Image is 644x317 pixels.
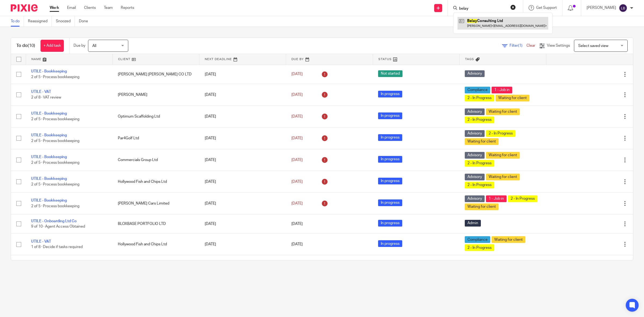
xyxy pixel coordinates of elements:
td: [DATE] [199,149,286,171]
td: Top Cat Hotel Ltd [112,255,199,274]
td: Commercials Group Ltd [112,149,199,171]
a: To do [11,16,24,27]
span: 2 of 5 · Process bookkeeping [31,204,79,208]
a: UTILE - VAT [31,240,51,243]
a: Done [79,16,92,27]
span: Filter [510,44,526,48]
span: Advisory [465,70,485,77]
span: In progress [378,220,402,227]
td: [DATE] [199,214,286,233]
span: In progress [378,134,402,141]
span: [DATE] [291,72,303,76]
a: Clear [526,44,535,48]
input: Search [459,6,507,11]
span: Waiting for client [486,152,520,159]
span: Waiting for client [486,174,520,180]
td: [DATE] [199,127,286,149]
span: In progress [378,178,402,184]
span: 9 of 10 · Agent Access Obtained [31,225,85,228]
a: UTILE - Onboarding Ltd Co [31,219,76,223]
td: [DATE] [199,105,286,127]
span: 2 - In Progress [465,244,494,251]
p: Due by [74,43,85,48]
span: In progress [378,91,402,97]
span: 2 - In Progress [508,195,537,202]
td: [DATE] [199,234,286,255]
td: Par4Golf Ltd [112,127,199,149]
img: Pixie [11,4,38,12]
td: BLOXBASE PORTFOLIO LTD [112,214,199,233]
a: + Add task [41,40,64,52]
span: (1) [518,44,522,48]
td: [DATE] [199,192,286,214]
span: [DATE] [291,115,303,118]
span: 2 of 5 · Process bookkeeping [31,183,79,186]
span: [DATE] [291,158,303,162]
span: [DATE] [291,136,303,140]
span: Compliance [465,236,490,243]
span: 2 - In Progress [465,116,494,123]
a: Reports [121,5,134,10]
span: All [92,44,96,48]
td: [DATE] [199,84,286,105]
span: 2 - In Progress [465,182,494,188]
span: Waiting for client [496,95,529,101]
span: Advisory [465,108,485,115]
a: Work [50,5,59,10]
span: Waiting for client [465,203,499,210]
span: Waiting for client [465,138,499,145]
td: [DATE] [199,65,286,84]
span: In progress [378,112,402,119]
td: Optimum Scaffolding Ltd [112,105,199,127]
button: Clear [510,5,516,10]
a: UTILE - Bookkeeping [31,70,67,73]
span: 2 - In Progress [486,130,515,137]
td: [DATE] [199,171,286,192]
span: 2 of 5 · Process bookkeeping [31,117,79,121]
span: Advisory [465,130,485,137]
span: (10) [28,43,35,48]
a: UTILE - Bookkeeping [31,112,67,115]
h1: To do [16,43,35,49]
span: 2 of 5 · Process bookkeeping [31,139,79,143]
span: 2 - In Progress [465,160,494,167]
span: Select saved view [578,44,608,48]
td: [PERSON_NAME] [PERSON_NAME] CO LTD [112,65,199,84]
span: Waiting for client [492,236,525,243]
span: 2 of 8 · VAT review [31,96,61,99]
span: 2 of 5 · Process bookkeeping [31,161,79,165]
span: [DATE] [291,180,303,184]
span: 2 - In Progress [465,95,494,101]
p: [PERSON_NAME] [587,5,616,10]
a: UTILE - VAT [31,90,51,94]
a: UTILE - Bookkeeping [31,133,67,137]
span: Admin [465,220,481,227]
a: Reassigned [28,16,52,27]
a: Team [104,5,113,10]
span: Advisory [465,174,485,180]
span: Compliance [465,87,490,93]
span: [DATE] [291,242,303,246]
span: Not started [378,70,402,77]
span: Get Support [536,6,557,10]
span: View Settings [547,44,570,48]
span: 2 of 5 · Process bookkeeping [31,75,79,79]
span: In progress [378,156,402,163]
a: UTILE - Bookkeeping [31,155,67,159]
a: Email [67,5,76,10]
span: Tags [465,58,474,61]
a: Clients [84,5,96,10]
td: [PERSON_NAME] [112,84,199,105]
span: Waiting for client [486,108,520,115]
span: 1 of 8 · Decide if tasks required [31,245,83,249]
a: Snoozed [56,16,75,27]
td: Hollywood Fish and Chips Ltd [112,171,199,192]
span: [DATE] [291,93,303,97]
span: In progress [378,199,402,206]
img: svg%3E [619,4,627,12]
span: Advisory [465,152,485,159]
span: [DATE] [291,222,303,226]
span: 1 - Job in [486,195,507,202]
a: UTILE - Bookkeeping [31,177,67,181]
span: Advisory [465,195,485,202]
